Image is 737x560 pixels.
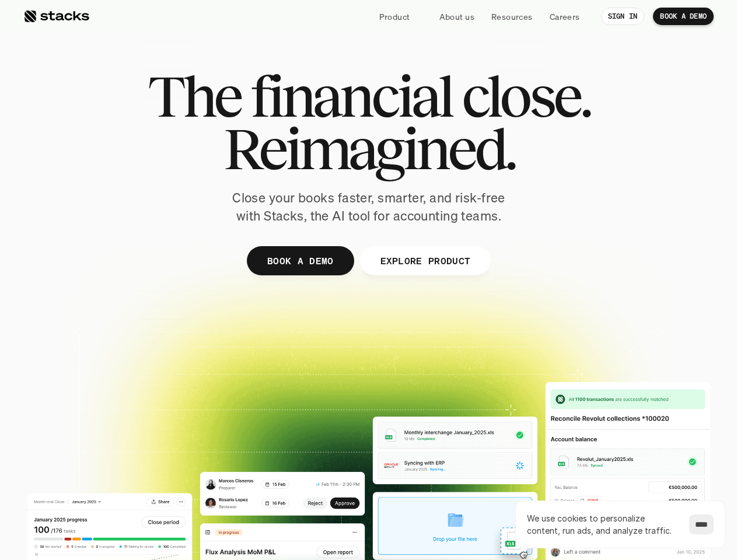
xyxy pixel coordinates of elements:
[601,8,645,25] a: SIGN IN
[379,10,410,23] p: Product
[660,12,707,20] p: BOOK A DEMO
[380,252,470,269] p: EXPLORE PRODUCT
[267,252,333,269] p: BOOK A DEMO
[250,70,452,123] span: financial
[359,246,491,275] a: EXPLORE PRODUCT
[223,123,514,175] span: Reimagined.
[550,10,580,23] p: Careers
[246,246,354,275] a: BOOK A DEMO
[527,512,677,537] p: We use cookies to personalize content, run ads, and analyze traffic.
[543,6,587,27] a: Careers
[432,6,481,27] a: About us
[653,8,714,25] a: BOOK A DEMO
[608,12,638,20] p: SIGN IN
[491,10,533,23] p: Resources
[484,6,540,27] a: Resources
[148,70,240,123] span: The
[223,189,515,225] p: Close your books faster, smarter, and risk-free with Stacks, the AI tool for accounting teams.
[439,10,474,23] p: About us
[462,70,590,123] span: close.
